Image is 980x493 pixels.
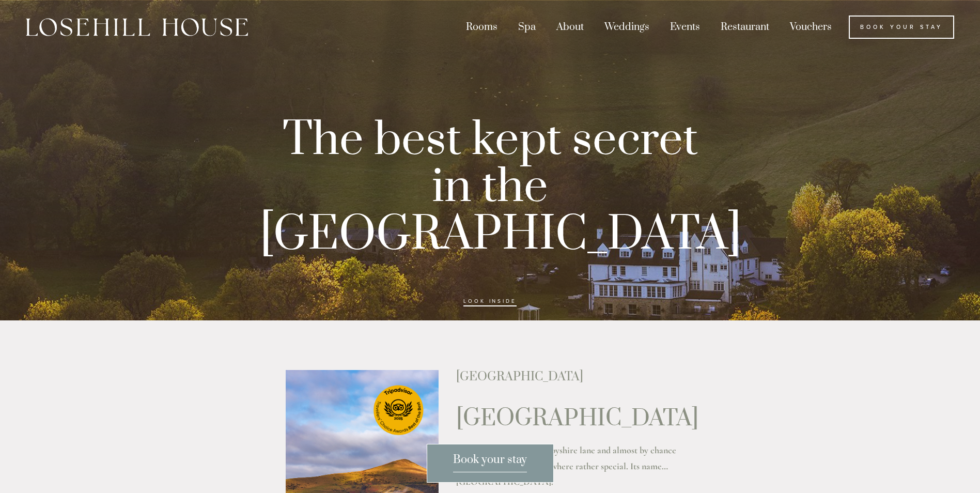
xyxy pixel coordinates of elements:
span: Book your stay [453,453,527,472]
h2: [GEOGRAPHIC_DATA] [456,370,694,383]
a: look inside [463,298,517,306]
a: Book your stay [427,444,554,483]
div: About [547,16,593,39]
img: Losehill House [26,18,248,36]
div: Weddings [595,16,659,39]
strong: The best kept secret in the [GEOGRAPHIC_DATA] [260,112,741,264]
h1: [GEOGRAPHIC_DATA] [456,406,694,432]
a: Book Your Stay [849,16,954,39]
div: Spa [509,16,545,39]
a: Vouchers [781,16,841,39]
div: Rooms [457,16,507,39]
div: Restaurant [711,16,779,39]
div: Events [661,16,709,39]
p: Venture along a leafy Derbyshire lane and almost by chance you'll happen across somewhere rather ... [456,442,694,490]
